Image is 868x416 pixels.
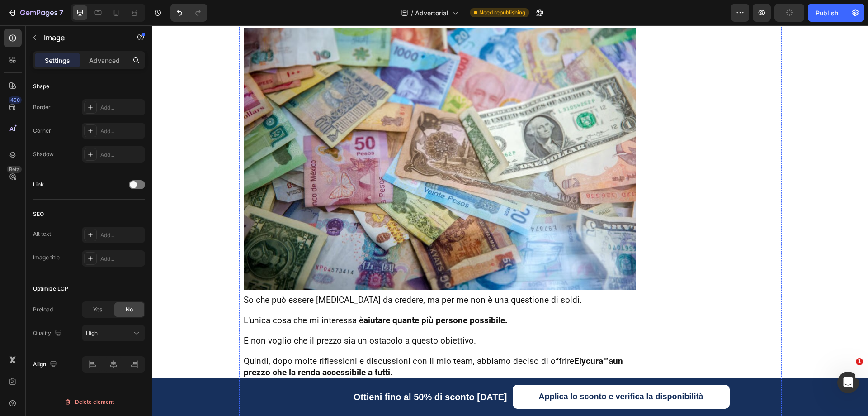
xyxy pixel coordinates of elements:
[33,359,59,371] div: Align
[33,103,51,111] div: Border
[93,306,102,314] span: Yes
[64,397,114,407] div: Delete element
[422,330,456,341] strong: Elycura™
[126,306,133,314] span: No
[33,327,64,339] div: Quality
[33,127,51,135] div: Corner
[33,395,145,409] button: Delete element
[33,230,51,238] div: Alt text
[82,325,145,341] button: High
[100,151,143,159] div: Add...
[100,127,143,135] div: Add...
[45,56,70,65] p: Settings
[808,4,846,22] button: Publish
[7,166,22,173] div: Beta
[201,367,355,377] span: Ottieni fino al 50% di sconto [DATE]
[100,255,143,263] div: Add...
[33,150,54,158] div: Shadow
[9,96,22,104] div: 450
[4,4,67,22] button: 7
[33,210,44,218] div: SEO
[479,9,525,17] span: Need republishing
[170,4,207,22] div: Undo/Redo
[100,104,143,112] div: Add...
[86,330,98,336] span: High
[33,253,60,262] div: Image title
[44,32,121,43] p: Image
[816,8,838,18] div: Publish
[91,330,471,352] span: Quindi, dopo molte riflessioni e discussioni con il mio team, abbiamo deciso di offrire a
[100,231,143,239] div: Add...
[211,290,355,300] strong: aiutare quante più persone possibile.
[33,285,68,293] div: Optimize LCP
[59,7,63,18] p: 7
[33,82,49,91] div: Shape
[91,310,324,320] span: E non voglio che il prezzo sia un ostacolo a questo obiettivo.
[415,8,448,18] span: Advertorial
[89,56,120,65] p: Advanced
[33,306,53,314] div: Preload
[360,359,577,384] a: Applica lo sconto e verifica la disponibilità
[152,25,868,416] iframe: Design area
[411,8,413,18] span: /
[386,367,551,376] span: Applica lo sconto e verifica la disponibilità
[856,358,863,365] span: 1
[837,372,859,393] iframe: Intercom live chat
[33,181,44,189] div: Link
